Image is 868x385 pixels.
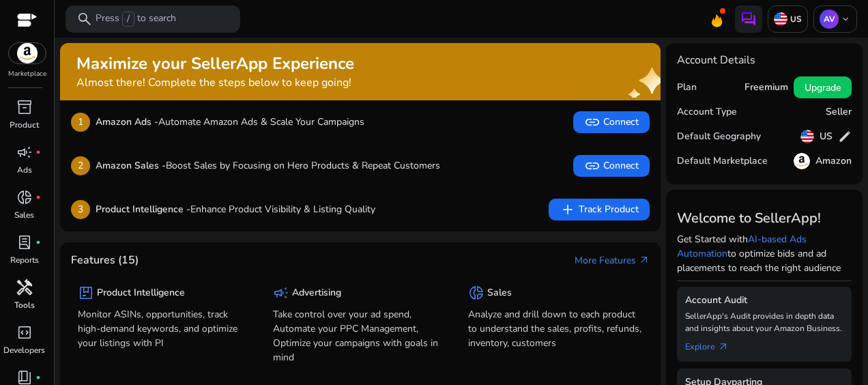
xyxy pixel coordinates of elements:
[10,254,39,266] p: Reports
[560,201,639,218] span: Track Product
[584,114,639,130] span: Connect
[744,82,788,94] h5: Freemium
[826,106,852,118] h5: Seller
[96,159,166,172] b: Amazon Sales -
[35,149,41,155] span: fiber_manual_record
[16,234,33,251] span: lab_profile
[677,232,852,275] p: Get Started with to optimize bids and ad placements to reach the right audience
[677,210,852,227] h3: Welcome to SellerApp!
[71,254,139,267] h4: Features (15)
[8,69,46,79] p: Marketplace
[17,164,32,176] p: Ads
[16,144,33,160] span: campaign
[573,155,650,177] button: linkConnect
[35,195,41,200] span: fiber_manual_record
[96,115,364,129] p: Automate Amazon Ads & Scale Your Campaigns
[584,158,639,174] span: Connect
[292,287,341,299] h5: Advertising
[787,14,802,25] p: US
[78,307,252,350] p: Monitor ASINs, opportunities, track high-demand keywords, and optimize your listings with PI
[573,111,650,133] button: linkConnect
[575,253,650,268] a: More Featuresarrow_outward
[468,285,484,301] span: donut_small
[677,54,852,67] h4: Account Details
[487,287,512,299] h5: Sales
[35,240,41,245] span: fiber_manual_record
[96,203,190,216] b: Product Intelligence -
[14,299,35,311] p: Tools
[71,156,90,175] p: 2
[273,307,448,365] p: Take control over your ad spend, Automate your PPC Management, Optimize your campaigns with goals...
[774,12,787,26] img: us.svg
[677,106,737,118] h5: Account Type
[273,285,289,301] span: campaign
[16,279,33,296] span: handyman
[820,10,839,29] p: AV
[9,43,46,63] img: amazon.svg
[685,310,843,334] p: SellerApp's Audit provides in depth data and insights about your Amazon Business.
[718,341,729,352] span: arrow_outward
[122,12,134,27] span: /
[800,130,814,143] img: us.svg
[16,189,33,205] span: donut_small
[685,295,843,306] h5: Account Audit
[685,334,740,354] a: Explorearrow_outward
[677,233,807,260] a: AI-based Ads Automation
[96,202,375,216] p: Enhance Product Visibility & Listing Quality
[71,200,90,219] p: 3
[639,255,650,266] span: arrow_outward
[584,114,601,130] span: link
[78,285,94,301] span: package
[14,209,34,221] p: Sales
[468,307,643,350] p: Analyze and drill down to each product to understand the sales, profits, refunds, inventory, cust...
[677,131,761,143] h5: Default Geography
[794,76,852,98] button: Upgrade
[71,113,90,132] p: 1
[584,158,601,174] span: link
[35,375,41,380] span: fiber_manual_record
[3,344,45,356] p: Developers
[96,12,176,27] p: Press to search
[815,156,852,167] h5: Amazon
[560,201,576,218] span: add
[76,11,93,27] span: search
[840,14,851,25] span: keyboard_arrow_down
[96,115,158,128] b: Amazon Ads -
[677,156,768,167] h5: Default Marketplace
[820,131,833,143] h5: US
[677,82,697,94] h5: Plan
[794,153,810,169] img: amazon.svg
[96,158,440,173] p: Boost Sales by Focusing on Hero Products & Repeat Customers
[16,99,33,115] span: inventory_2
[76,54,354,74] h2: Maximize your SellerApp Experience
[76,76,354,89] h4: Almost there! Complete the steps below to keep going!
[10,119,39,131] p: Product
[549,199,650,220] button: addTrack Product
[97,287,185,299] h5: Product Intelligence
[16,324,33,341] span: code_blocks
[838,130,852,143] span: edit
[805,81,841,95] span: Upgrade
